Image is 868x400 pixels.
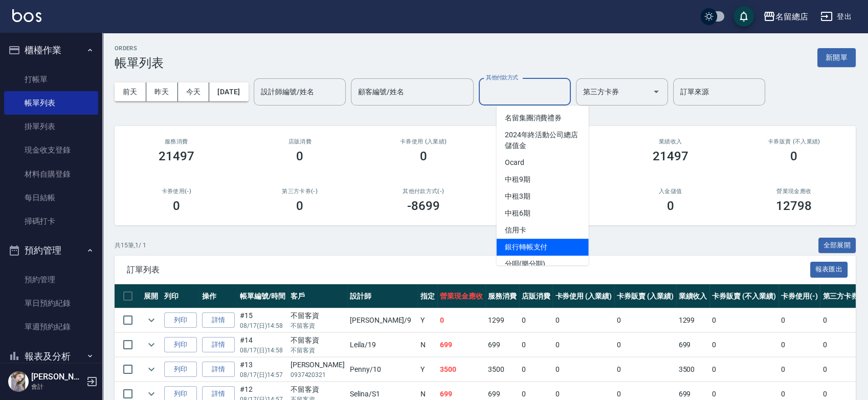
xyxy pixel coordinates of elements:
h3: 21497 [653,149,688,163]
td: 0 [519,357,553,382]
td: Penny /10 [347,357,418,382]
h2: 營業現金應收 [745,188,844,195]
button: expand row [144,337,159,352]
td: 0 [709,308,778,332]
td: 699 [485,333,519,357]
a: 單週預約紀錄 [4,315,98,339]
img: Logo [12,9,41,22]
h3: 12798 [776,199,812,213]
a: 詳情 [202,337,235,353]
h2: 卡券使用 (入業績) [374,138,473,145]
a: 詳情 [202,312,235,328]
h2: 卡券使用(-) [127,188,226,195]
td: 0 [614,333,676,357]
td: 0 [519,308,553,332]
div: 不留客資 [291,310,345,321]
td: 0 [778,308,820,332]
button: 櫃檯作業 [4,37,98,64]
td: 0 [437,308,485,332]
th: 帳單編號/時間 [237,284,288,308]
button: 名留總店 [759,6,812,27]
td: #13 [237,357,288,382]
th: 設計師 [347,284,418,308]
span: 銀行轉帳支付 [497,239,589,256]
span: 訂單列表 [127,265,810,275]
div: 名留總店 [775,10,808,23]
td: #14 [237,333,288,357]
td: 1299 [485,308,519,332]
span: Ocard [497,154,589,171]
td: 699 [437,333,485,357]
button: 新開單 [817,48,856,67]
button: 全部展開 [818,238,856,254]
h3: 0 [296,149,303,163]
th: 營業現金應收 [437,284,485,308]
td: 0 [552,357,614,382]
h2: 店販消費 [251,138,350,145]
td: Leila /19 [347,333,418,357]
td: 0 [614,357,676,382]
button: expand row [144,362,159,377]
a: 報表匯出 [810,264,848,274]
h3: 服務消費 [127,138,226,145]
a: 詳情 [202,362,235,377]
th: 操作 [199,284,237,308]
td: 0 [552,308,614,332]
td: 0 [552,333,614,357]
td: 0 [709,333,778,357]
a: 每日結帳 [4,186,98,209]
th: 卡券使用(-) [778,284,820,308]
td: [PERSON_NAME] /9 [347,308,418,332]
a: 打帳單 [4,68,98,91]
img: Person [8,371,29,392]
a: 單日預約紀錄 [4,291,98,315]
th: 展開 [141,284,162,308]
span: 中租6期 [497,205,589,222]
td: N [418,333,437,357]
td: 3500 [676,357,710,382]
a: 帳單列表 [4,91,98,115]
td: 0 [778,357,820,382]
button: 前天 [115,82,146,101]
button: expand row [144,312,159,328]
th: 店販消費 [519,284,553,308]
button: 列印 [164,312,197,328]
span: 信用卡 [497,222,589,239]
span: 中租9期 [497,171,589,188]
button: save [733,6,754,27]
p: 不留客資 [291,321,345,330]
td: 699 [676,333,710,357]
td: #15 [237,308,288,332]
p: 0937420321 [291,370,345,380]
a: 掛單列表 [4,115,98,138]
div: 不留客資 [291,384,345,395]
p: 08/17 (日) 14:57 [240,370,285,380]
td: Y [418,308,437,332]
h2: 其他付款方式(-) [374,188,473,195]
th: 業績收入 [676,284,710,308]
th: 卡券販賣 (不入業績) [709,284,778,308]
td: Y [418,357,437,382]
button: 登出 [816,7,856,26]
th: 服務消費 [485,284,519,308]
span: 中租3期 [497,188,589,205]
h3: 0 [790,149,797,163]
h3: 0 [420,149,427,163]
h3: 帳單列表 [115,56,164,70]
h2: 第三方卡券(-) [251,188,350,195]
h3: 21497 [159,149,194,163]
h3: 0 [296,199,303,213]
label: 其他付款方式 [486,74,518,81]
a: 掃碼打卡 [4,209,98,233]
span: 2024年終活動公司總店儲值金 [497,127,589,154]
p: 不留客資 [291,346,345,355]
th: 卡券使用 (入業績) [552,284,614,308]
td: 3500 [485,357,519,382]
th: 指定 [418,284,437,308]
span: 名留集團消費禮券 [497,110,589,127]
h2: ORDERS [115,45,164,52]
button: 預約管理 [4,237,98,264]
h2: 卡券販賣 (不入業績) [745,138,844,145]
a: 現金收支登錄 [4,138,98,162]
p: 08/17 (日) 14:58 [240,346,285,355]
